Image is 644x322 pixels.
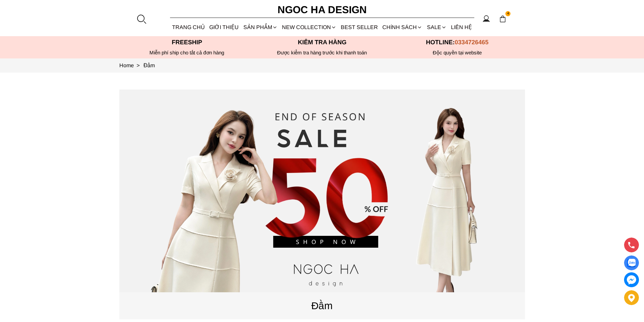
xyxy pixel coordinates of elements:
[170,18,207,36] a: TRANG CHỦ
[119,39,255,46] p: Freeship
[390,50,525,56] h6: Độc quyền tại website
[255,50,390,56] p: Được kiểm tra hàng trước khi thanh toán
[455,39,488,46] span: 0334726465
[390,39,525,46] p: Hotline:
[380,18,425,36] div: Chính sách
[207,18,241,36] a: GIỚI THIỆU
[624,272,639,287] a: messenger
[499,15,506,23] img: img-CART-ICON-ksit0nf1
[119,63,144,68] a: Link to Home
[505,11,511,17] span: 4
[134,63,142,68] span: >
[241,18,280,36] div: SẢN PHẨM
[298,39,347,46] font: Kiểm tra hàng
[627,259,636,267] img: Display image
[624,255,639,270] a: Display image
[271,2,373,18] a: Ngoc Ha Design
[119,298,525,314] p: Đầm
[449,18,474,36] a: LIÊN HỆ
[144,63,155,68] a: Link to Đầm
[425,18,449,36] a: SALE
[339,18,380,36] a: BEST SELLER
[119,50,255,56] div: Miễn phí ship cho tất cả đơn hàng
[280,18,338,36] a: NEW COLLECTION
